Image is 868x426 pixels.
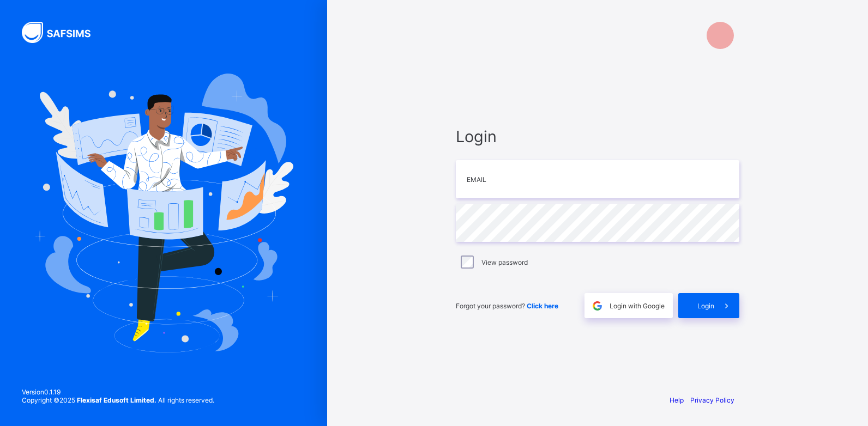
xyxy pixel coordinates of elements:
span: Forgot your password? [456,302,558,310]
label: View password [481,258,528,266]
span: Login [456,127,739,146]
a: Click here [527,302,558,310]
strong: Flexisaf Edusoft Limited. [77,396,156,404]
img: Hero Image [34,74,293,352]
img: google.396cfc9801f0270233282035f929180a.svg [591,300,604,312]
span: Copyright © 2025 All rights reserved. [22,396,214,404]
a: Privacy Policy [690,396,734,404]
a: Help [670,396,684,404]
span: Login with Google [610,302,665,310]
span: Version 0.1.19 [22,388,214,396]
span: Login [697,302,714,310]
img: SAFSIMS Logo [22,22,104,43]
